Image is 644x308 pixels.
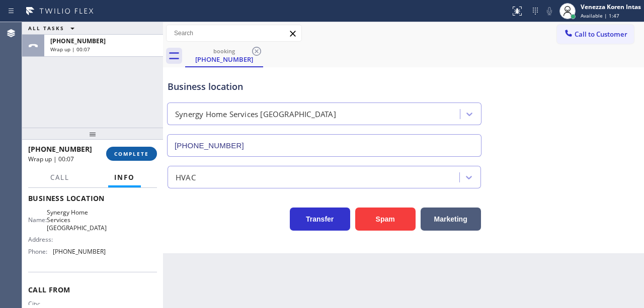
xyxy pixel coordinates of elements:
span: City: [28,300,55,307]
span: Synergy Home Services [GEOGRAPHIC_DATA] [47,209,107,232]
span: COMPLETE [114,150,149,157]
span: Call [50,173,69,182]
div: Venezza Koren Intas [581,3,641,11]
div: booking [186,47,262,55]
button: COMPLETE [106,147,157,161]
input: Phone Number [167,134,481,157]
button: Spam [355,208,416,231]
span: Info [114,173,135,182]
div: (213) 279-8121 [186,45,262,66]
div: [PHONE_NUMBER] [186,55,262,64]
button: ALL TASKS [22,22,85,34]
button: Transfer [290,208,350,231]
div: Business location [168,80,481,93]
span: [PHONE_NUMBER] [50,37,106,45]
button: Marketing [421,208,481,231]
span: Business location [28,193,157,203]
span: Wrap up | 00:07 [28,155,74,163]
button: Call [44,168,75,187]
span: Phone: [28,248,53,255]
div: HVAC [176,171,196,183]
span: Wrap up | 00:07 [50,46,90,53]
span: [PHONE_NUMBER] [28,144,92,154]
button: Info [108,168,141,187]
input: Search [167,25,301,41]
div: Synergy Home Services [GEOGRAPHIC_DATA] [175,109,336,120]
span: [PHONE_NUMBER] [53,248,106,255]
button: Mute [542,4,556,18]
span: Address: [28,236,55,243]
button: Call to Customer [557,25,634,44]
span: Name: [28,216,47,224]
span: ALL TASKS [28,25,64,32]
span: Available | 1:47 [581,12,619,19]
span: Call to Customer [575,30,627,39]
span: Call From [28,285,157,294]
